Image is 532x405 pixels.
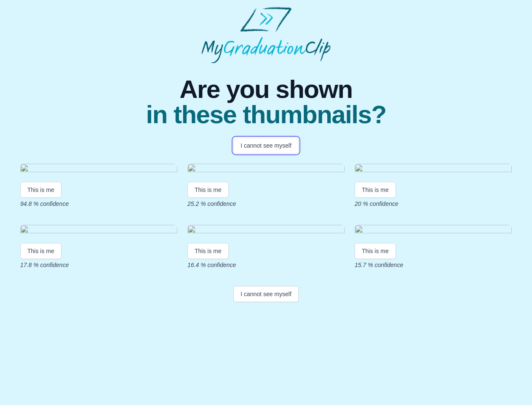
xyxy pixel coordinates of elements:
[201,7,331,63] img: MyGraduationClip
[187,261,345,269] p: 16.4 % confidence
[355,225,512,236] img: 6ab7389ab82ec75f235277485141eb9bfb5bc4b0.gif
[146,77,386,102] span: Are you shown
[355,261,512,269] p: 15.7 % confidence
[20,200,177,208] p: 94.8 % confidence
[355,243,396,259] button: This is me
[187,200,345,208] p: 25.2 % confidence
[233,286,299,302] button: I cannot see myself
[20,243,61,259] button: This is me
[187,182,229,198] button: This is me
[20,182,61,198] button: This is me
[233,138,299,154] button: I cannot see myself
[355,182,396,198] button: This is me
[20,261,177,269] p: 17.8 % confidence
[187,164,345,175] img: 12480850ed1168e655b547b69070aa082fe06cc5.gif
[187,225,345,236] img: c24cc1a0a08dd6bbbde26c36256c26452bc3527e.gif
[20,225,177,236] img: 4113c9ac5011bbcc57a83baf8f177e8d2a5641a9.gif
[355,164,512,175] img: be70e7dddcb89fd4404518dbc7c9d615a20db269.gif
[20,164,177,175] img: ade6dabc3e0661b418bf84c20f0df671e39a5605.gif
[146,102,386,127] span: in these thumbnails?
[355,200,512,208] p: 20 % confidence
[187,243,229,259] button: This is me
